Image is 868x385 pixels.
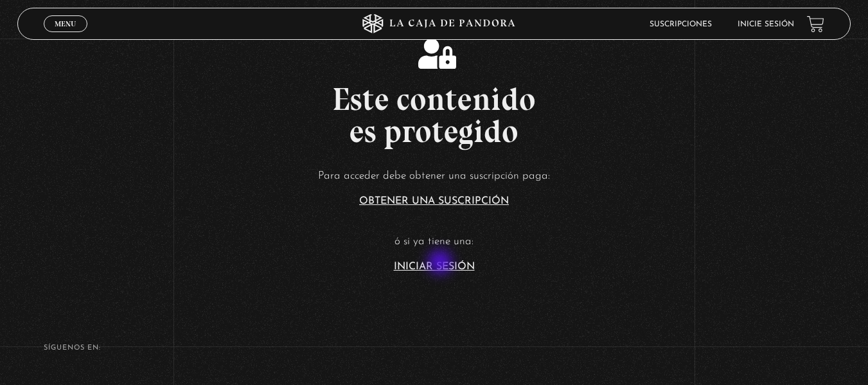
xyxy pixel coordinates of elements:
[55,20,76,28] span: Menu
[394,262,475,272] a: Iniciar Sesión
[650,21,712,28] a: Suscripciones
[738,21,794,28] a: Inicie sesión
[50,31,80,40] span: Cerrar
[807,15,824,32] a: View your shopping cart
[359,196,509,206] a: Obtener una suscripción
[44,345,825,352] h4: SÍguenos en:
